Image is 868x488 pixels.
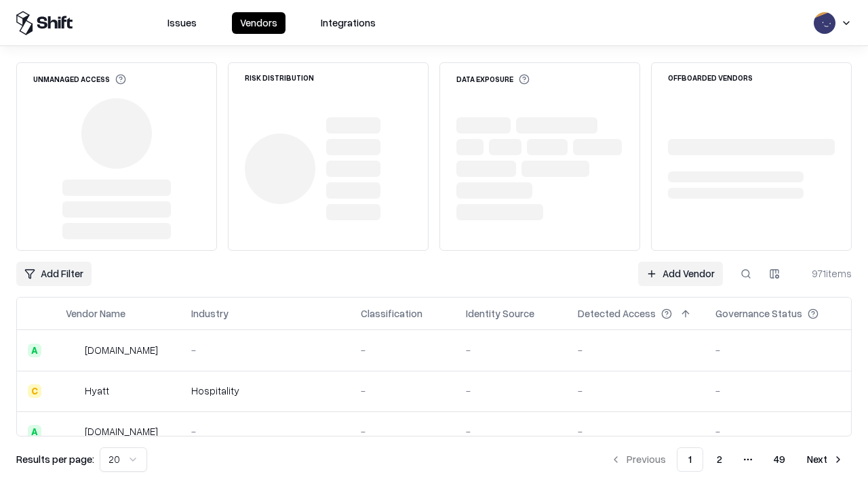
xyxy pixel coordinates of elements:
button: Vendors [232,12,285,34]
button: 1 [677,447,703,472]
div: C [28,384,41,398]
div: - [715,384,840,398]
p: Results per page: [16,452,94,466]
div: Classification [361,306,422,321]
button: Add Filter [16,262,92,286]
img: Hyatt [66,384,79,398]
img: intrado.com [66,344,79,357]
div: - [361,384,444,398]
button: Integrations [313,12,384,34]
div: - [361,343,444,357]
div: Industry [191,306,229,321]
div: - [466,424,556,439]
button: Next [799,447,852,472]
img: primesec.co.il [66,425,79,439]
div: [DOMAIN_NAME] [85,343,158,357]
div: - [578,384,694,398]
div: Hospitality [191,384,339,398]
div: A [28,344,41,357]
div: Unmanaged Access [33,74,126,85]
nav: pagination [602,447,852,472]
div: Governance Status [715,306,802,321]
div: Hyatt [85,384,109,398]
div: A [28,425,41,439]
div: Offboarded Vendors [668,74,753,81]
div: - [578,343,694,357]
div: 971 items [797,266,852,281]
div: - [361,424,444,439]
div: - [191,424,339,439]
div: - [715,424,840,439]
div: - [578,424,694,439]
div: Data Exposure [456,74,530,85]
button: 2 [706,447,733,472]
div: - [191,343,339,357]
div: - [715,343,840,357]
div: Risk Distribution [245,74,314,81]
button: 49 [763,447,796,472]
div: Identity Source [466,306,534,321]
a: Add Vendor [638,262,723,286]
button: Issues [159,12,205,34]
div: - [466,343,556,357]
div: [DOMAIN_NAME] [85,424,158,439]
div: Detected Access [578,306,656,321]
div: - [466,384,556,398]
div: Vendor Name [66,306,125,321]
